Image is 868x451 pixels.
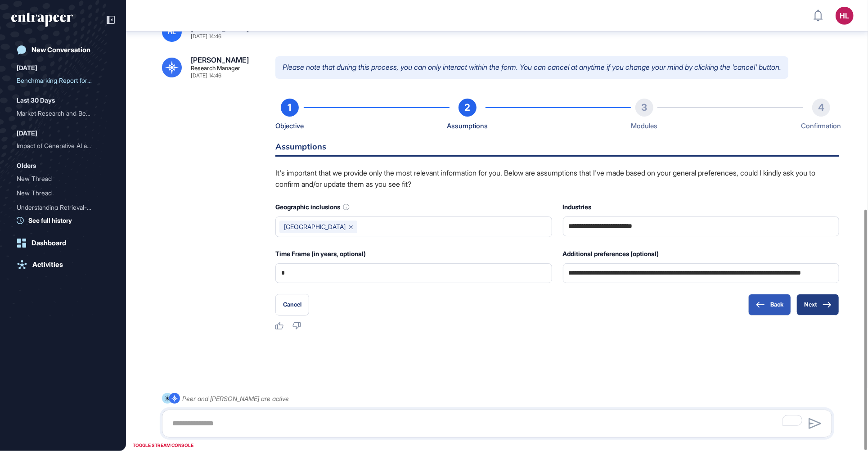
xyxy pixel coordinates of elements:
div: Assumptions [447,120,488,132]
a: New Conversation [11,41,115,59]
div: 4 [812,99,830,117]
button: HL [836,7,854,25]
div: [DATE] [17,128,37,139]
div: Additional preferences (optional) [563,248,840,260]
div: Understanding Retrieval-A... [17,200,102,215]
div: [DATE] 14:46 [191,34,221,39]
div: Time Frame (in years, optional) [275,248,552,260]
div: entrapeer-logo [11,13,73,27]
div: 3 [635,99,653,117]
div: Activities [32,261,63,269]
div: New Conversation [31,46,90,54]
h6: Assumptions [275,143,839,157]
button: Cancel [275,294,309,316]
p: It's important that we provide only the most relevant information for you. Below are assumptions ... [275,167,839,190]
div: Benchmarking Report for Maxitech Compared to Small Silicon Valley Venture Capital Firms [17,73,109,88]
a: See full history [17,216,115,225]
div: Impact of Generative AI and AI Agents on the Consulting Industry [17,139,109,153]
span: See full history [28,216,72,225]
div: Hello? [275,22,839,42]
textarea: To enrich screen reader interactions, please activate Accessibility in Grammarly extension settings [167,415,827,433]
div: New Thread [17,171,109,186]
div: Industries [563,201,840,213]
div: Impact of Generative AI a... [17,139,102,153]
div: [DATE] 14:46 [191,73,221,78]
div: Objective [275,120,304,132]
span: [GEOGRAPHIC_DATA] [284,223,346,230]
div: [PERSON_NAME] [191,25,249,32]
button: Next [796,294,839,316]
div: [DATE] [17,63,37,73]
div: Peer and [PERSON_NAME] are active [182,393,289,404]
div: Understanding Retrieval-Augmented Generation (RAG) [17,200,109,215]
div: New Thread [17,186,109,200]
div: Research Manager [191,65,240,71]
div: Confirmation [801,120,841,132]
div: Market Research and Benchmarking of Maxeo.ai in the Generative Engine Optimization (GEO) Market [17,106,109,121]
div: Dashboard [31,239,66,247]
div: Benchmarking Report for M... [17,73,102,88]
p: Please note that during this process, you can only interact within the form. You can cancel at an... [275,56,788,79]
div: New Thread [17,186,102,200]
div: Olders [17,160,36,171]
div: 2 [459,99,477,117]
button: Back [748,294,791,316]
div: Geographic inclusions [275,201,552,213]
div: Market Research and Bench... [17,106,102,121]
a: Dashboard [11,234,115,252]
div: [PERSON_NAME] [191,56,249,63]
a: Activities [11,256,115,274]
div: Modules [631,120,657,132]
span: HL [168,28,176,36]
div: 1 [281,99,299,117]
div: Last 30 Days [17,95,55,106]
div: New Thread [17,171,102,186]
